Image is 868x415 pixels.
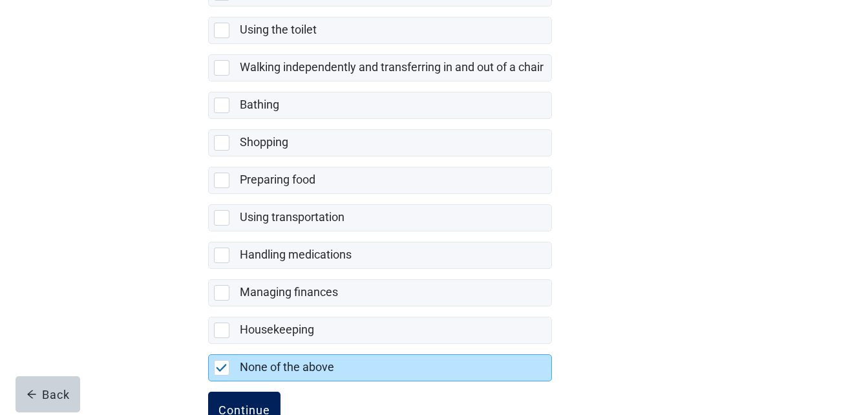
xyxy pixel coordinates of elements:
[26,388,70,401] div: Back
[208,17,552,44] div: Using the toilet, checkbox, not selected
[240,323,314,336] label: Housekeeping
[240,60,544,74] label: Walking independently and transferring in and out of a chair
[208,167,552,194] div: Preparing food, checkbox, not selected
[16,376,80,412] button: arrow-leftBack
[240,248,352,261] label: Handling medications
[240,210,344,224] label: Using transportation
[240,285,338,299] label: Managing finances
[208,279,552,306] div: Managing finances, checkbox, not selected
[208,92,552,119] div: Bathing, checkbox, not selected
[240,98,279,111] label: Bathing
[208,242,552,269] div: Handling medications, checkbox, not selected
[208,129,552,156] div: Shopping, checkbox, not selected
[208,204,552,231] div: Using transportation, checkbox, not selected
[240,360,334,374] label: None of the above
[240,135,288,149] label: Shopping
[26,389,37,399] span: arrow-left
[208,317,552,344] div: Housekeeping, checkbox, not selected
[240,173,315,186] label: Preparing food
[208,354,552,381] div: None of the above, checkbox, selected
[240,23,317,36] label: Using the toilet
[208,54,552,81] div: Walking independently and transferring in and out of a chair, checkbox, not selected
